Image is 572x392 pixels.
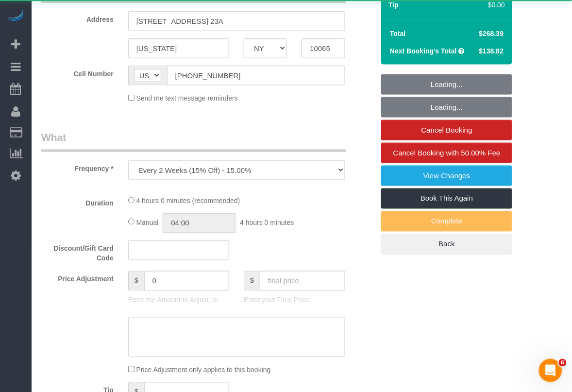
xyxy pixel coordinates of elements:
[136,366,271,374] span: Price Adjustment only applies to this booking
[381,143,512,163] a: Cancel Booking with 50.00% Fee
[479,47,504,55] span: $138.82
[479,30,504,37] span: $268.39
[128,271,144,291] span: $
[244,271,260,291] span: $
[393,149,501,157] span: Cancel Booking with 50.00% Fee
[34,66,121,79] label: Cell Number
[244,295,345,305] p: Enter your Final Price
[302,38,345,58] input: Zip Code
[381,188,512,209] a: Book This Again
[539,359,562,382] iframe: Intercom live chat
[128,38,229,58] input: City
[34,195,121,208] label: Duration
[34,271,121,284] label: Price Adjustment
[128,295,229,305] p: Enter the Amount to Adjust, or
[136,219,159,226] span: Manual
[34,160,121,173] label: Frequency *
[167,66,345,85] input: Cell Number
[381,166,512,186] a: View Changes
[6,10,25,23] img: Automaid Logo
[136,95,238,102] span: Send me text message reminders
[381,234,512,255] a: Back
[390,47,457,55] strong: Next Booking's Total
[34,240,121,263] label: Discount/Gift Card Code
[381,120,512,140] a: Cancel Booking
[41,130,346,152] legend: What
[390,30,405,37] strong: Total
[559,359,567,367] span: 6
[136,197,240,205] span: 4 hours 0 minutes (recommended)
[34,11,121,24] label: Address
[260,271,345,291] input: final price
[240,219,294,226] span: 4 hours 0 minutes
